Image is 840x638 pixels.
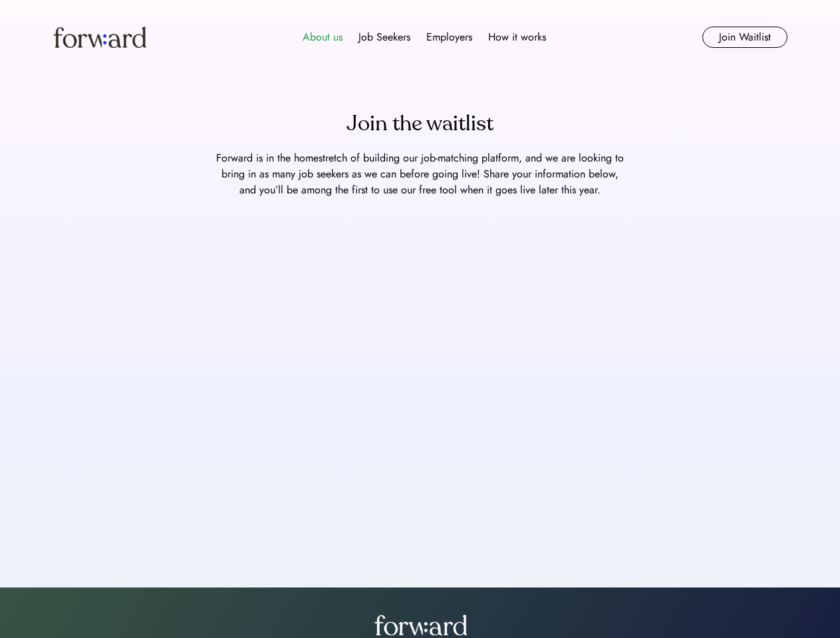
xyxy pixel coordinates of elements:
[53,27,146,48] img: Forward logo
[214,150,627,198] div: Forward is in the homestretch of building our job-matching platform, and we are looking to bring ...
[358,29,410,45] div: Job Seekers
[347,108,493,140] div: Join the waitlist
[702,27,787,48] button: Join Waitlist
[303,29,343,45] div: About us
[488,29,546,45] div: How it works
[32,209,808,541] iframe: My new form
[374,614,467,635] img: forward-logo-white.png
[426,29,472,45] div: Employers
